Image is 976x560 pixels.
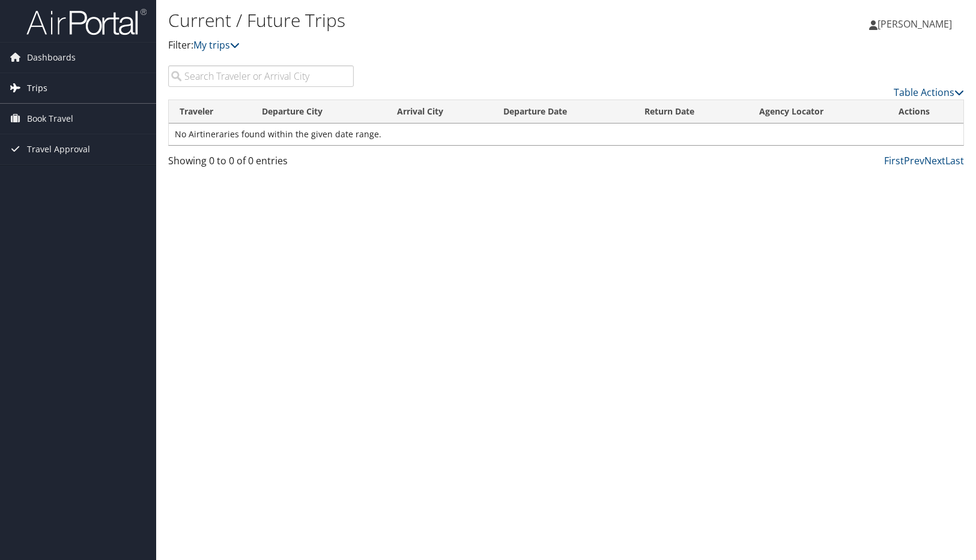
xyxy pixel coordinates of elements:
[27,134,90,164] span: Travel Approval
[888,100,963,124] th: Actions
[168,38,699,53] p: Filter:
[169,124,963,145] td: No Airtineraries found within the given date range.
[869,6,964,42] a: [PERSON_NAME]
[924,154,945,167] a: Next
[26,8,147,36] img: airportal-logo.png
[634,100,748,124] th: Return Date: activate to sort column ascending
[251,100,386,124] th: Departure City: activate to sort column ascending
[27,104,73,134] span: Book Travel
[193,38,240,52] a: My trips
[386,100,493,124] th: Arrival City: activate to sort column ascending
[945,154,964,167] a: Last
[493,100,634,124] th: Departure Date: activate to sort column descending
[904,154,924,167] a: Prev
[168,153,354,174] div: Showing 0 to 0 of 0 entries
[877,17,952,31] span: [PERSON_NAME]
[748,100,888,124] th: Agency Locator: activate to sort column ascending
[168,8,699,33] h1: Current / Future Trips
[168,65,354,87] input: Search Traveler or Arrival City
[894,86,964,99] a: Table Actions
[27,73,47,103] span: Trips
[884,154,904,167] a: First
[169,100,251,124] th: Traveler: activate to sort column ascending
[27,43,76,73] span: Dashboards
